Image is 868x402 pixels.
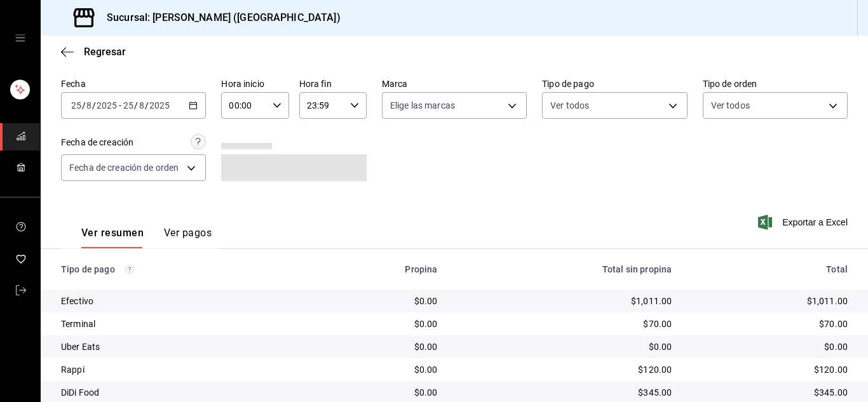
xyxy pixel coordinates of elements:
[61,318,300,330] div: Terminal
[320,386,437,399] div: $0.00
[458,264,672,274] div: Total sin propina
[61,295,300,307] div: Efectivo
[84,46,126,58] span: Regresar
[125,265,134,274] svg: Los pagos realizados con Pay y otras terminales son montos brutos.
[15,33,25,43] button: open drawer
[692,295,848,307] div: $1,011.00
[139,100,145,111] input: --
[692,363,848,376] div: $120.00
[320,363,437,376] div: $0.00
[692,264,848,274] div: Total
[692,386,848,399] div: $345.00
[61,386,300,399] div: DiDi Food
[692,340,848,353] div: $0.00
[458,363,672,376] div: $120.00
[61,340,300,353] div: Uber Eats
[61,264,300,274] div: Tipo de pago
[390,99,455,112] span: Elige las marcas
[320,318,437,330] div: $0.00
[81,227,144,248] button: Ver resumen
[320,295,437,307] div: $0.00
[61,363,300,376] div: Rappi
[458,386,672,399] div: $345.00
[145,100,149,111] span: /
[71,100,82,111] input: --
[96,100,118,111] input: ----
[320,340,437,353] div: $0.00
[703,79,848,88] label: Tipo de orden
[134,100,138,111] span: /
[458,340,672,353] div: $0.00
[61,136,133,149] div: Fecha de creación
[81,227,212,248] div: navigation tabs
[86,100,92,111] input: --
[69,161,179,174] span: Fecha de creación de orden
[61,46,126,58] button: Regresar
[92,100,96,111] span: /
[164,227,212,248] button: Ver pagos
[320,264,437,274] div: Propina
[119,100,121,111] span: -
[82,100,86,111] span: /
[299,79,367,88] label: Hora fin
[761,215,848,230] button: Exportar a Excel
[458,295,672,307] div: $1,011.00
[711,99,750,112] span: Ver todos
[542,79,687,88] label: Tipo de pago
[550,99,589,112] span: Ver todos
[382,79,527,88] label: Marca
[692,318,848,330] div: $70.00
[61,79,206,88] label: Fecha
[149,100,170,111] input: ----
[123,100,134,111] input: --
[221,79,288,88] label: Hora inicio
[458,318,672,330] div: $70.00
[97,10,341,25] h3: Sucursal: [PERSON_NAME] ([GEOGRAPHIC_DATA])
